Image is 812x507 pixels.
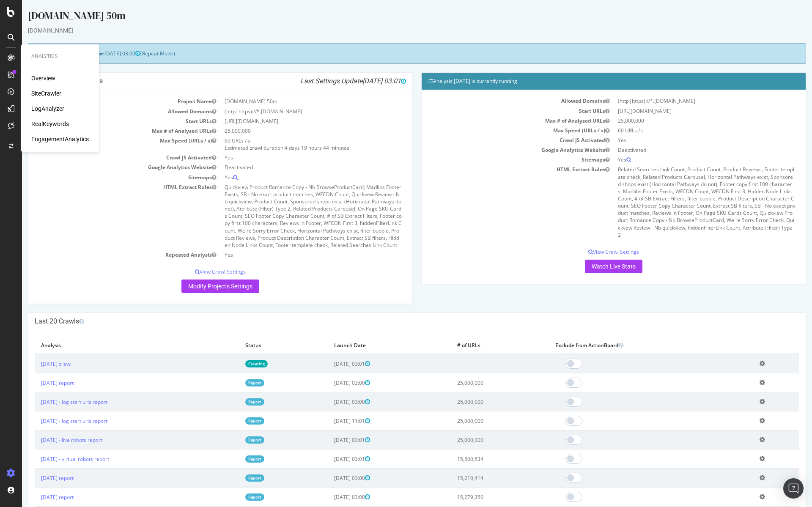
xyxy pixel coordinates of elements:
[198,136,384,153] td: 60 URLs / s Estimated crawl duration:
[592,155,777,164] td: Yes
[13,337,217,354] th: Analysis
[198,250,384,260] td: Yes
[783,478,804,499] div: Open Intercom Messenger
[13,317,777,326] h4: Last 20 Crawls
[340,77,384,85] span: [DATE] 03:01
[406,116,592,126] td: Max # of Analysed URLs
[312,474,348,482] span: [DATE] 03:00
[13,173,198,182] td: Sitemaps
[6,43,784,64] div: (Repeat Mode)
[429,430,527,449] td: 25,000,000
[6,8,784,26] div: [DOMAIN_NAME] 50m
[312,379,348,386] span: [DATE] 03:00
[13,182,198,250] td: HTML Extract Rules
[31,89,61,98] a: SiteCrawler
[592,135,777,145] td: Yes
[406,96,592,106] td: Allowed Domains
[223,360,246,367] a: Crawling
[198,182,384,250] td: Quickview Product Romance Copy - Nb BrowseProductCard, Madlibs Footer Exists, SB - No exact produ...
[563,260,620,273] a: Watch Live Stats
[429,392,527,411] td: 25,000,000
[19,379,52,386] a: [DATE] report
[223,398,242,406] a: Report
[31,135,89,143] a: EngagementAnalytics
[406,126,592,135] td: Max Speed (URLs / s)
[31,74,55,82] a: Overview
[19,417,85,425] a: [DATE] - log start urls report
[406,106,592,116] td: Start URLs
[278,77,384,85] i: Last Settings Update
[406,248,777,255] p: View Crawl Settings
[223,436,242,444] a: Report
[19,436,80,444] a: [DATE] - live robots report
[13,96,198,106] td: Project Name
[13,268,384,275] p: View Crawl Settings
[312,398,348,406] span: [DATE] 03:00
[13,126,198,136] td: Max # of Analysed URLs
[312,360,348,367] span: [DATE] 03:01
[13,116,198,126] td: Start URLs
[263,144,327,151] span: 4 days 19 hours 44 minutes
[198,162,384,172] td: Deactivated
[527,337,731,354] th: Exclude from ActionBoard
[19,360,49,367] a: [DATE] crawl
[6,26,784,35] div: [DOMAIN_NAME]
[223,493,242,501] a: Report
[198,126,384,136] td: 25,000,000
[223,379,242,386] a: Report
[19,455,87,463] a: [DATE] - virtual robots report
[306,337,429,354] th: Launch Date
[406,164,592,239] td: HTML Extract Rules
[19,493,52,501] a: [DATE] report
[406,145,592,155] td: Google Analytics Website
[223,417,242,425] a: Report
[223,474,242,482] a: Report
[13,107,198,116] td: Allowed Domains
[429,449,527,469] td: 15,500,534
[406,77,777,85] h4: Analysis [DATE] is currently running
[429,411,527,430] td: 25,000,000
[592,106,777,116] td: [URL][DOMAIN_NAME]
[406,135,592,145] td: Crawl JS Activated
[406,155,592,164] td: Sitemaps
[198,153,384,162] td: Yes
[312,493,348,501] span: [DATE] 03:00
[429,337,527,354] th: # of URLs
[429,469,527,488] td: 15,210,414
[159,280,237,293] a: Modify Project's Settings
[223,455,242,463] a: Report
[13,162,198,172] td: Google Analytics Website
[13,250,198,260] td: Repeated Analysis
[429,373,527,392] td: 25,000,000
[19,474,52,482] a: [DATE] report
[13,77,384,85] h4: Project Global Settings
[82,50,118,57] span: [DATE] 03:00
[429,488,527,507] td: 15,279,350
[217,337,306,354] th: Status
[31,104,64,113] a: LogAnalyzer
[13,136,198,153] td: Max Speed (URLs / s)
[592,126,777,135] td: 60 URLs / s
[19,398,85,406] a: [DATE] - log start urls report
[198,173,384,182] td: Yes
[31,53,89,60] div: Analytics
[312,436,348,444] span: [DATE] 03:01
[13,50,82,57] strong: Next Launch Scheduled for:
[312,455,348,463] span: [DATE] 03:01
[31,120,69,128] a: RealKeywords
[198,116,384,126] td: [URL][DOMAIN_NAME]
[13,153,198,162] td: Crawl JS Activated
[312,417,348,425] span: [DATE] 11:01
[592,116,777,126] td: 25,000,000
[198,107,384,116] td: (http|https)://*.[DOMAIN_NAME]
[198,96,384,106] td: [DOMAIN_NAME] 50m
[592,145,777,155] td: Deactivated
[592,96,777,106] td: (http|https)://*.[DOMAIN_NAME]
[592,164,777,239] td: Related Searches Link Count, Product Count, Product Reviews, Footer template check, Related Produ...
